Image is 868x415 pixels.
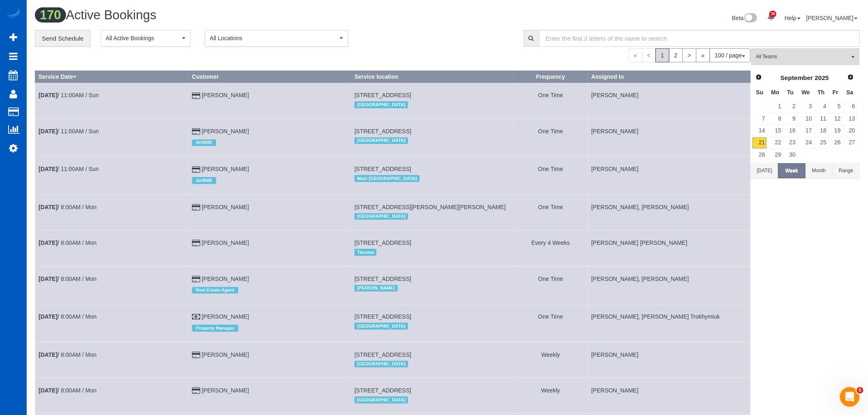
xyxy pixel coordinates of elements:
[829,101,843,112] a: 5
[843,125,857,136] a: 20
[39,166,99,172] a: [DATE]/ 11:00AM / Sun
[351,230,514,266] td: Service location
[588,342,750,378] td: Assigned to
[514,71,588,83] th: Frequency
[39,239,57,246] b: [DATE]
[5,8,21,20] a: Automaid Logo
[751,163,778,178] button: [DATE]
[35,378,189,414] td: Schedule date
[354,351,411,358] span: [STREET_ADDRESS]
[763,8,779,26] a: 36
[351,342,514,378] td: Service location
[767,113,783,124] a: 8
[683,48,697,62] a: >
[188,304,351,342] td: Customer
[778,163,805,178] button: Week
[829,137,843,148] a: 26
[192,287,238,294] span: Real Estate Agent
[39,351,96,358] a: [DATE]/ 8:00AM / Mon
[192,276,200,282] i: Credit Card Payment
[354,239,411,246] span: [STREET_ADDRESS]
[767,125,783,136] a: 15
[351,378,514,414] td: Service location
[696,48,710,62] a: »
[843,101,857,112] a: 6
[188,71,351,83] th: Customer
[784,149,797,160] a: 30
[351,119,514,156] td: Service location
[787,89,794,96] span: Tuesday
[354,101,408,108] span: [GEOGRAPHIC_DATA]
[39,239,96,246] a: [DATE]/ 8:00AM / Mon
[188,83,351,119] td: Customer
[351,266,514,304] td: Service location
[354,211,510,222] div: Location
[192,167,200,173] i: Credit Card Payment
[39,351,57,358] b: [DATE]
[354,359,510,369] div: Location
[35,194,189,230] td: Schedule date
[588,378,750,414] td: Assigned to
[354,135,510,146] div: Location
[857,387,863,394] span: 5
[628,48,751,62] nav: Pagination navigation
[829,113,843,124] a: 12
[588,266,750,304] td: Assigned to
[767,137,783,148] a: 22
[351,157,514,194] td: Service location
[815,101,828,112] a: 4
[39,313,57,320] b: [DATE]
[39,387,57,394] b: [DATE]
[205,30,348,47] ol: All Locations
[539,30,860,47] input: Enter the first 3 letters of the name to search
[35,157,189,194] td: Schedule date
[351,194,514,230] td: Service location
[798,137,813,148] a: 24
[192,139,216,146] span: AirBNB
[101,30,191,47] button: All Active Bookings
[847,74,854,80] span: Next
[815,113,828,124] a: 11
[767,149,783,160] a: 29
[188,157,351,194] td: Customer
[35,266,189,304] td: Schedule date
[588,157,750,194] td: Assigned to
[744,13,757,24] img: New interface
[753,137,767,148] a: 21
[210,34,338,42] span: All Locations
[192,93,200,99] i: Credit Card Payment
[588,304,750,342] td: Assigned to
[192,240,200,246] i: Credit Card Payment
[39,166,57,172] b: [DATE]
[202,351,249,358] a: [PERSON_NAME]
[843,113,857,124] a: 13
[354,323,408,329] span: [GEOGRAPHIC_DATA]
[732,15,758,21] a: Beta
[669,48,683,62] a: 2
[781,74,813,81] span: September
[588,230,750,266] td: Assigned to
[354,92,411,98] span: [STREET_ADDRESS]
[784,125,797,136] a: 16
[784,137,797,148] a: 23
[802,89,810,96] span: Wednesday
[202,387,249,394] a: [PERSON_NAME]
[188,378,351,414] td: Customer
[351,304,514,342] td: Service location
[354,175,420,182] span: Main [GEOGRAPHIC_DATA]
[35,83,189,119] td: Schedule date
[192,177,216,184] span: AirBNB
[815,125,828,136] a: 18
[771,89,779,96] span: Monday
[354,213,408,220] span: [GEOGRAPHIC_DATA]
[354,128,411,135] span: [STREET_ADDRESS]
[39,128,99,135] a: [DATE]/ 11:00AM / Sun
[39,204,96,210] a: [DATE]/ 8:00AM / Mon
[588,71,750,83] th: Assigned to
[845,72,857,83] a: Next
[35,7,66,23] span: 170
[192,388,200,394] i: Credit Card Payment
[785,15,801,21] a: Help
[354,397,408,403] span: [GEOGRAPHIC_DATA]
[202,276,249,282] a: [PERSON_NAME]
